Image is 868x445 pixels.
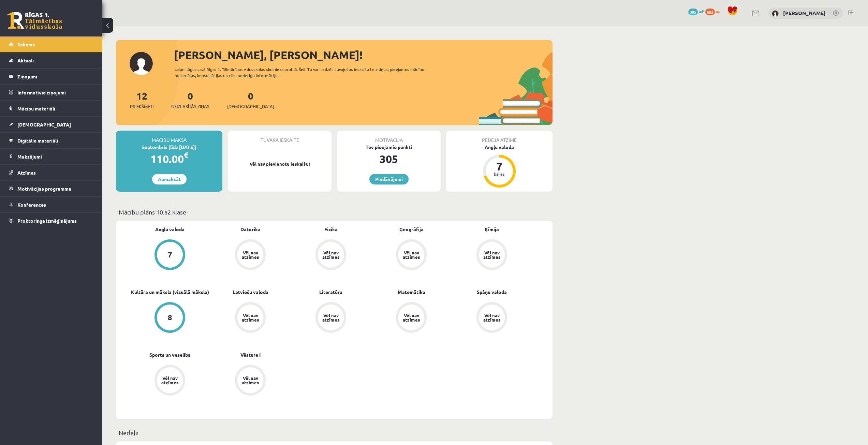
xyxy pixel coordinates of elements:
a: Angļu valoda [155,226,185,233]
a: Aktuāli [9,53,94,68]
a: Vēl nav atzīmes [130,365,210,397]
div: [PERSON_NAME], [PERSON_NAME]! [174,47,553,63]
a: Atzīmes [9,165,94,180]
a: Vēsture I [240,351,261,358]
a: Kultūra un māksla (vizuālā māksla) [131,288,209,296]
a: Angļu valoda 7 balles [446,144,553,189]
a: 683 xp [705,9,724,14]
span: Konferences [17,202,46,208]
div: Laipni lūgts savā Rīgas 1. Tālmācības vidusskolas skolnieka profilā. Šeit Tu vari redzēt tuvojošo... [175,66,437,78]
p: Mācību plāns 10.a2 klase [119,207,550,217]
div: Pēdējā atzīme [446,131,553,144]
div: balles [489,172,510,176]
div: Vēl nav atzīmes [321,250,340,259]
a: Ziņojumi [9,69,94,84]
a: Vēl nav atzīmes [371,239,452,271]
a: Ģeogrāfija [399,226,424,233]
a: 8 [130,302,210,334]
span: Atzīmes [17,169,36,176]
a: Motivācijas programma [9,181,94,196]
div: 7 [489,161,510,172]
a: Maksājumi [9,149,94,164]
a: 305 mP [688,9,704,14]
span: [DEMOGRAPHIC_DATA] [227,103,274,110]
a: 0Neizlasītās ziņas [171,90,209,110]
img: Vladislava Vlasova [772,10,779,17]
span: Priekšmeti [130,103,153,110]
div: Vēl nav atzīmes [241,313,260,322]
div: Angļu valoda [446,144,553,151]
div: Tev pieejamie punkti [337,144,441,151]
div: Vēl nav atzīmes [402,313,421,322]
span: Motivācijas programma [17,186,71,192]
div: 7 [168,251,172,258]
a: 12Priekšmeti [130,90,153,110]
a: Vēl nav atzīmes [210,302,291,334]
span: Sākums [17,41,35,47]
a: Matemātika [398,288,425,296]
div: 110.00 [116,151,222,167]
a: Vēl nav atzīmes [371,302,452,334]
a: 7 [130,239,210,271]
span: Mācību materiāli [17,105,55,112]
a: Piedāvājumi [369,174,409,184]
div: Motivācija [337,131,441,144]
div: Tuvākā ieskaite [228,131,332,144]
p: Vēl nav pievienotu ieskaišu! [231,161,328,167]
div: Vēl nav atzīmes [402,250,421,259]
div: Vēl nav atzīmes [482,313,501,322]
div: Vēl nav atzīmes [482,250,501,259]
a: Informatīvie ziņojumi [9,85,94,100]
p: Nedēļa [119,428,550,437]
a: Spāņu valoda [477,288,507,296]
a: Vēl nav atzīmes [452,302,532,334]
a: [DEMOGRAPHIC_DATA] [9,117,94,132]
a: Latviešu valoda [233,288,268,296]
a: Sports un veselība [149,351,191,358]
legend: Ziņojumi [17,69,94,84]
div: Vēl nav atzīmes [241,250,260,259]
a: Vēl nav atzīmes [291,239,371,271]
a: Ķīmija [485,226,499,233]
a: Vēl nav atzīmes [452,239,532,271]
a: Rīgas 1. Tālmācības vidusskola [8,12,62,29]
span: 683 [705,9,715,15]
span: Neizlasītās ziņas [171,103,209,110]
span: Aktuāli [17,57,34,63]
a: Mācību materiāli [9,101,94,116]
a: Proktoringa izmēģinājums [9,213,94,228]
span: € [184,150,188,160]
a: Konferences [9,197,94,212]
a: Vēl nav atzīmes [210,239,291,271]
a: Apmaksāt [152,174,187,184]
div: Vēl nav atzīmes [241,376,260,385]
div: Vēl nav atzīmes [160,376,179,385]
a: Vēl nav atzīmes [291,302,371,334]
legend: Informatīvie ziņojumi [17,85,94,100]
a: Digitālie materiāli [9,133,94,148]
a: Vēl nav atzīmes [210,365,291,397]
span: 305 [688,9,698,15]
a: Literatūra [319,288,342,296]
div: Vēl nav atzīmes [321,313,340,322]
span: xp [716,9,720,14]
div: 8 [168,314,172,321]
a: 0[DEMOGRAPHIC_DATA] [227,90,274,110]
a: [PERSON_NAME] [783,10,826,16]
span: Digitālie materiāli [17,137,58,144]
legend: Maksājumi [17,149,94,164]
a: Sākums [9,36,94,52]
span: mP [699,9,704,14]
span: [DEMOGRAPHIC_DATA] [17,121,71,128]
div: Septembris (līdz [DATE]) [116,144,222,151]
div: Mācību maksa [116,131,222,144]
a: Datorika [240,226,261,233]
a: Fizika [324,226,338,233]
div: 305 [337,151,441,167]
span: Proktoringa izmēģinājums [17,218,77,224]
